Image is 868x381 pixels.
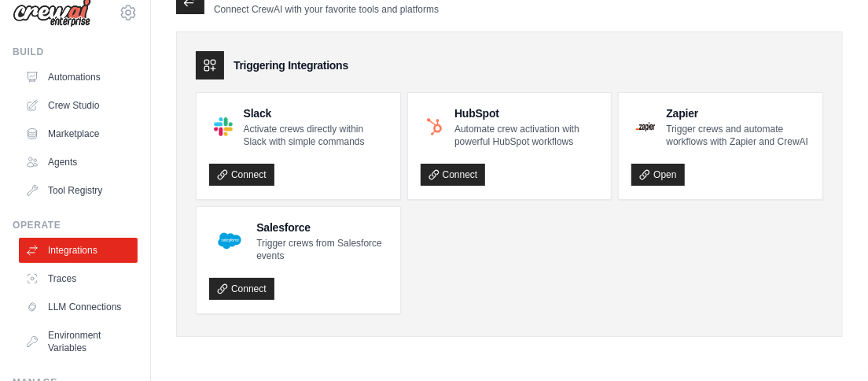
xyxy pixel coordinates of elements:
[631,164,684,186] a: Open
[244,123,388,148] p: Activate crews directly within Slack with simple commands
[209,278,274,300] a: Connect
[13,46,138,58] div: Build
[19,93,138,118] a: Crew Studio
[19,294,138,320] a: LLM Connections
[256,220,387,235] h4: Salesforce
[19,266,138,291] a: Traces
[19,121,138,146] a: Marketplace
[19,323,138,361] a: Environment Variables
[214,117,233,136] img: Slack Logo
[234,57,348,73] h3: Triggering Integrations
[19,150,138,175] a: Agents
[19,238,138,263] a: Integrations
[214,225,245,257] img: Salesforce Logo
[666,123,810,148] p: Trigger crews and automate workflows with Zapier and CrewAI
[209,164,274,186] a: Connect
[425,117,443,135] img: HubSpot Logo
[244,105,388,121] h4: Slack
[636,122,655,131] img: Zapier Logo
[666,105,810,121] h4: Zapier
[421,164,486,186] a: Connect
[214,3,439,16] p: Connect CrewAI with your favorite tools and platforms
[13,219,138,231] div: Operate
[454,123,598,148] p: Automate crew activation with powerful HubSpot workflows
[19,178,138,203] a: Tool Registry
[256,237,387,262] p: Trigger crews from Salesforce events
[454,105,598,121] h4: HubSpot
[19,65,138,90] a: Automations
